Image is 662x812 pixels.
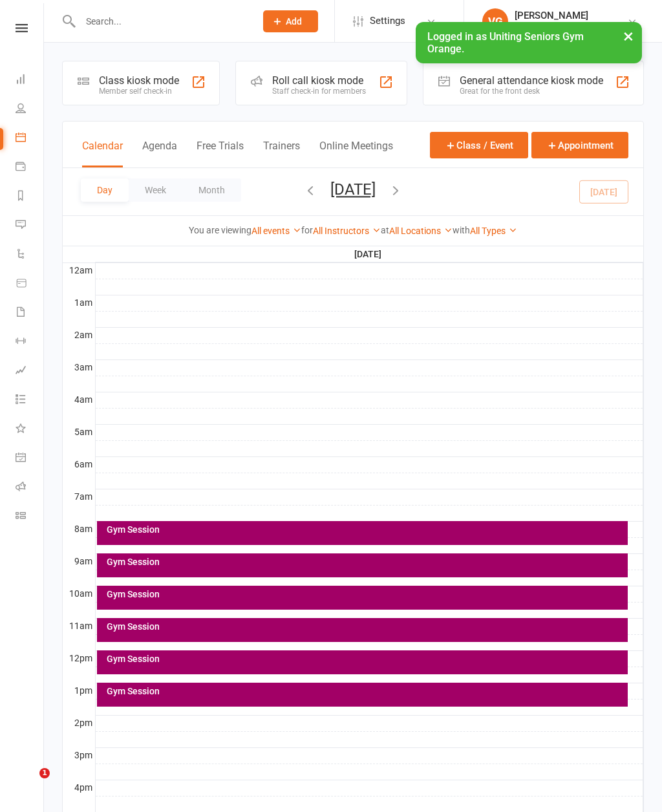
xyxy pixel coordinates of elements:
[106,687,626,696] div: Gym Session
[99,87,179,96] div: Member self check-in
[389,226,453,236] a: All Locations
[482,8,508,34] div: VG
[76,12,246,30] input: Search...
[460,74,603,87] div: General attendance kiosk mode
[63,392,95,408] th: 4am
[460,87,603,96] div: Great for the front desk
[189,225,251,235] strong: You are viewing
[16,270,45,299] a: Product Sales
[63,327,95,343] th: 2am
[263,10,318,32] button: Add
[470,226,517,236] a: All Types
[313,226,381,236] a: All Instructors
[106,654,626,663] div: Gym Session
[16,444,45,473] a: General attendance kiosk mode
[106,622,626,631] div: Gym Session
[319,140,393,167] button: Online Meetings
[63,295,95,311] th: 1am
[381,225,389,235] strong: at
[63,553,95,570] th: 9am
[370,6,405,36] span: Settings
[63,683,95,699] th: 1pm
[106,557,626,566] div: Gym Session
[197,140,244,167] button: Free Trials
[251,226,301,236] a: All events
[63,489,95,505] th: 7am
[263,140,300,167] button: Trainers
[106,590,626,599] div: Gym Session
[272,87,366,96] div: Staff check-in for members
[617,22,640,50] button: ×
[63,715,95,731] th: 2pm
[453,225,470,235] strong: with
[63,456,95,473] th: 6am
[182,178,241,202] button: Month
[515,21,627,33] div: Uniting Seniors Gym Orange
[16,415,45,444] a: What's New
[63,747,95,764] th: 3pm
[63,521,95,537] th: 8am
[129,178,182,202] button: Week
[95,246,643,262] th: [DATE]
[16,473,45,502] a: Roll call kiosk mode
[63,424,95,440] th: 5am
[16,357,45,386] a: Assessments
[39,768,50,778] span: 1
[16,182,45,211] a: Reports
[63,780,95,796] th: 4pm
[16,95,45,124] a: People
[330,180,376,198] button: [DATE]
[63,618,95,634] th: 11am
[515,10,627,21] div: [PERSON_NAME]
[16,124,45,153] a: Calendar
[16,66,45,95] a: Dashboard
[531,132,628,158] button: Appointment
[82,140,123,167] button: Calendar
[16,502,45,531] a: Class kiosk mode
[106,525,626,534] div: Gym Session
[142,140,177,167] button: Agenda
[301,225,313,235] strong: for
[430,132,528,158] button: Class / Event
[63,359,95,376] th: 3am
[63,586,95,602] th: 10am
[272,74,366,87] div: Roll call kiosk mode
[99,74,179,87] div: Class kiosk mode
[63,262,95,279] th: 12am
[63,650,95,667] th: 12pm
[16,153,45,182] a: Payments
[427,30,584,55] span: Logged in as Uniting Seniors Gym Orange.
[13,768,44,799] iframe: Intercom live chat
[81,178,129,202] button: Day
[286,16,302,27] span: Add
